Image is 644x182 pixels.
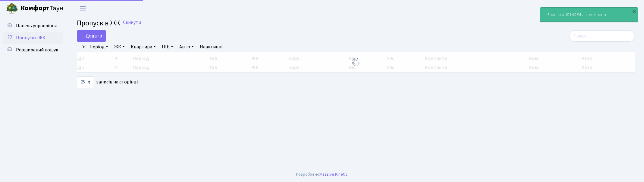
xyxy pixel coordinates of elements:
[628,5,637,12] a: КПП
[197,42,225,52] a: Неактивні
[75,3,90,13] button: Переключити навігацію
[570,30,635,42] input: Пошук...
[631,8,637,14] div: ×
[112,42,127,52] a: ЖК
[123,20,141,25] a: Скинути
[77,76,138,88] label: записів на сторінці
[351,57,361,67] img: Обробка...
[319,171,347,177] a: Massive Kinetic
[3,44,63,56] a: Розширений пошук
[77,18,120,28] span: Пропуск в ЖК
[20,3,49,13] b: Комфорт
[128,42,158,52] a: Квартира
[16,47,58,53] span: Розширений пошук
[20,3,63,14] span: Таун
[16,22,57,29] span: Панель управління
[87,42,111,52] a: Період
[177,42,196,52] a: Авто
[81,33,102,39] span: Додати
[6,2,18,15] img: logo.png
[3,32,63,44] a: Пропуск в ЖК
[540,8,638,22] div: Заявка #9014484 активована
[77,76,94,88] select: записів на сторінці
[296,171,348,178] div: Розроблено .
[628,5,637,12] b: КПП
[16,34,46,41] span: Пропуск в ЖК
[159,42,176,52] a: ПІБ
[3,20,63,32] a: Панель управління
[77,30,106,42] a: Додати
